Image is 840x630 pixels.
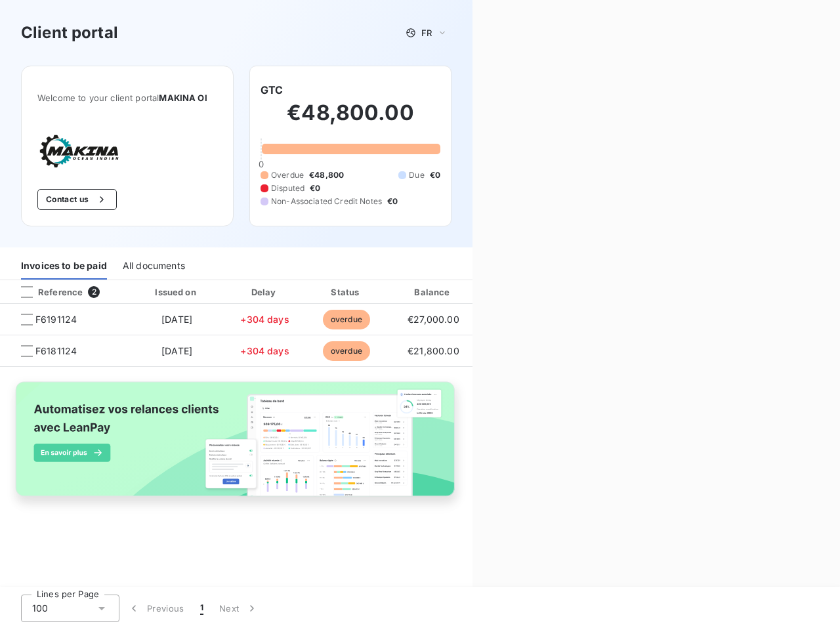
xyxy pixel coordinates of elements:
[35,345,77,358] span: F6181124
[259,159,264,169] span: 0
[228,285,303,299] div: Delay
[261,100,440,139] h2: €48,800.00
[159,93,207,103] span: MAKINA OI
[37,135,121,168] img: Company logo
[5,375,467,515] img: banner
[37,189,117,210] button: Contact us
[161,314,192,325] span: [DATE]
[240,345,289,356] span: +304 days
[271,196,382,207] span: Non-Associated Credit Notes
[430,169,440,181] span: €0
[161,345,192,356] span: [DATE]
[21,252,107,280] div: Invoices to be paid
[309,169,344,181] span: €48,800
[21,21,118,45] h3: Client portal
[409,169,424,181] span: Due
[408,314,459,325] span: €27,000.00
[387,196,398,207] span: €0
[88,286,100,298] span: 2
[240,314,289,325] span: +304 days
[323,310,370,329] span: overdue
[32,602,48,615] span: 100
[408,345,459,356] span: €21,800.00
[271,182,304,194] span: Disputed
[310,182,320,194] span: €0
[323,341,370,361] span: overdue
[421,28,432,38] span: FR
[119,595,192,622] button: Previous
[390,285,476,299] div: Balance
[37,93,217,103] span: Welcome to your client portal
[123,252,185,280] div: All documents
[131,285,222,299] div: Issued on
[211,595,266,622] button: Next
[307,285,385,299] div: Status
[200,602,203,615] span: 1
[10,286,83,298] div: Reference
[261,82,283,98] h6: GTC
[35,313,77,326] span: F6191124
[271,169,304,181] span: Overdue
[192,595,211,622] button: 1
